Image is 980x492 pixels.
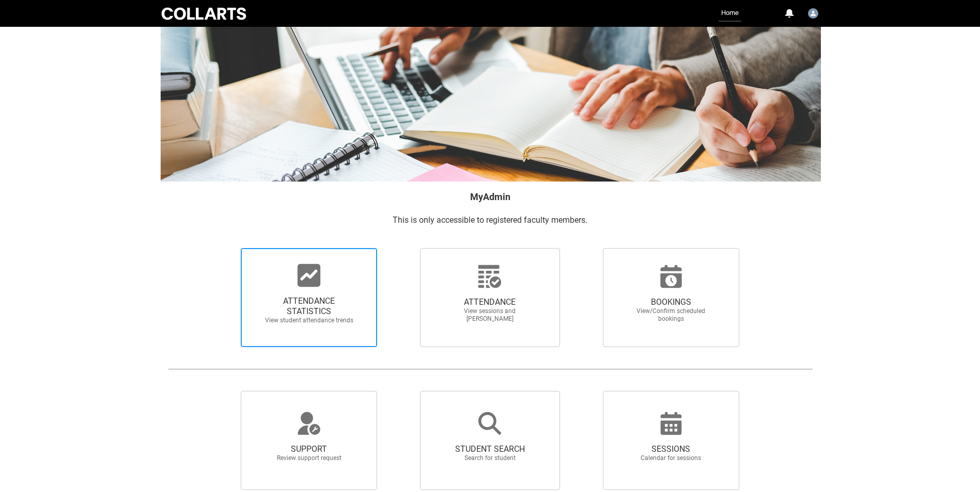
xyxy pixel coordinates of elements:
[808,8,818,19] img: Alex.Aldrich
[626,307,717,323] span: View/Confirm scheduled bookings
[263,444,354,454] span: SUPPORT
[444,297,535,307] span: ATTENDANCE
[168,190,813,204] h2: MyAdmin
[626,454,717,462] span: Calendar for sessions
[263,296,354,317] span: ATTENDANCE STATISTICS
[263,454,354,462] span: Review support request
[626,297,717,307] span: BOOKINGS
[168,364,813,374] img: REDU_GREY_LINE
[719,5,741,22] a: Home
[263,317,354,324] span: View student attendance trends
[805,4,821,21] button: User Profile Alex.Aldrich
[444,454,535,462] span: Search for student
[444,444,535,454] span: STUDENT SEARCH
[626,444,717,454] span: SESSIONS
[393,215,587,225] span: This is only accessible to registered faculty members.
[444,307,535,323] span: View sessions and [PERSON_NAME]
